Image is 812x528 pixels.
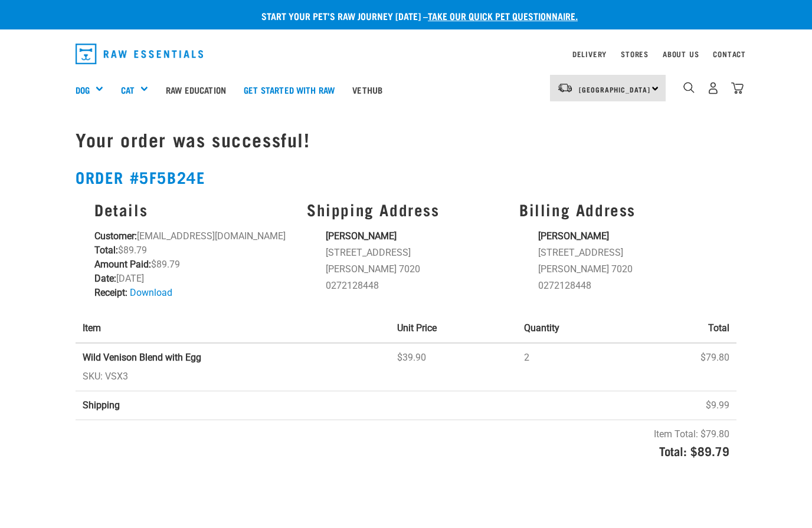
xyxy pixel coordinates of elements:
strong: Shipping [83,400,120,411]
li: [STREET_ADDRESS] [538,246,718,260]
td: 2 [517,343,634,391]
a: Stores [621,52,649,56]
a: Cat [121,83,135,97]
strong: Receipt: [94,287,127,298]
a: take our quick pet questionnaire. [428,13,578,18]
td: Item Total: $79.80 [76,420,736,472]
div: [EMAIL_ADDRESS][DOMAIN_NAME] $89.79 $89.79 [DATE] [87,193,300,307]
strong: [PERSON_NAME] [326,230,397,242]
strong: Wild Venison Blend with Egg [83,352,201,363]
strong: [PERSON_NAME] [538,230,609,242]
span: [GEOGRAPHIC_DATA] [579,87,650,91]
th: Total [634,314,736,343]
img: user.png [707,82,719,94]
h4: Total: $89.79 [83,444,729,457]
img: home-icon-1@2x.png [683,82,695,93]
img: van-moving.png [557,82,573,93]
strong: Customer: [94,230,137,242]
strong: Date: [94,273,116,284]
th: Unit Price [390,314,517,343]
strong: Total: [94,245,118,256]
td: $39.90 [390,343,517,391]
a: Delivery [572,52,607,56]
li: [PERSON_NAME] 7020 [326,262,505,276]
nav: dropdown navigation [66,39,746,69]
a: Raw Education [157,66,235,113]
h1: Your order was successful! [76,128,736,150]
a: Download [130,287,172,298]
li: [PERSON_NAME] 7020 [538,262,718,276]
th: Quantity [517,314,634,343]
li: 0272128448 [326,279,505,293]
h2: Order #5f5b24e [76,168,736,186]
a: About Us [663,52,699,56]
li: 0272128448 [538,279,718,293]
th: Item [76,314,390,343]
td: SKU: VSX3 [76,343,390,391]
strong: Amount Paid: [94,259,151,270]
img: Raw Essentials Logo [76,44,203,64]
h3: Details [94,200,293,219]
a: Vethub [343,66,391,113]
a: Contact [713,52,746,56]
h3: Billing Address [519,200,718,219]
td: $9.99 [634,391,736,420]
a: Dog [76,83,90,97]
img: home-icon@2x.png [731,82,744,94]
td: $79.80 [634,343,736,391]
li: [STREET_ADDRESS] [326,246,505,260]
h3: Shipping Address [307,200,505,219]
a: Get started with Raw [235,66,343,113]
